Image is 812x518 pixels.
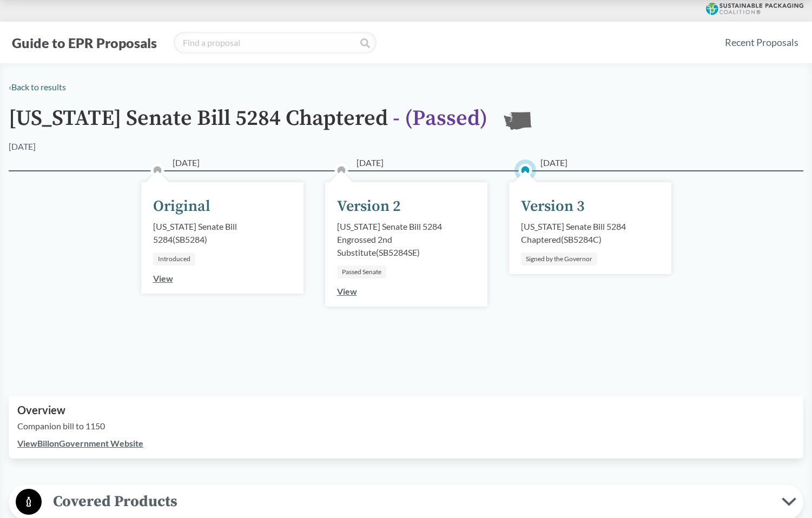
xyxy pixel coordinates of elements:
[153,220,292,246] div: [US_STATE] Senate Bill 5284 ( SB5284 )
[174,32,377,54] input: Find a proposal
[9,34,160,51] button: Guide to EPR Proposals
[12,488,800,516] button: Covered Products
[540,156,567,169] span: [DATE]
[42,489,782,514] span: Covered Products
[153,273,173,283] a: View
[521,220,659,246] div: [US_STATE] Senate Bill 5284 Chaptered ( SB5284C )
[521,195,585,218] div: Version 3
[337,265,386,278] div: Passed Senate
[393,105,487,132] span: - ( Passed )
[9,107,487,140] h1: [US_STATE] Senate Bill 5284 Chaptered
[9,82,66,92] a: ‹Back to results
[153,195,210,218] div: Original
[521,253,597,265] div: Signed by the Governor
[17,420,795,433] p: Companion bill to 1150
[337,220,476,259] div: [US_STATE] Senate Bill 5284 Engrossed 2nd Substitute ( SB5284SE )
[9,140,36,153] div: [DATE]
[17,438,143,448] a: ViewBillonGovernment Website
[337,195,401,218] div: Version 2
[173,156,200,169] span: [DATE]
[357,156,384,169] span: [DATE]
[337,286,357,296] a: View
[720,30,803,55] a: Recent Proposals
[153,253,195,265] div: Introduced
[17,404,795,416] h2: Overview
